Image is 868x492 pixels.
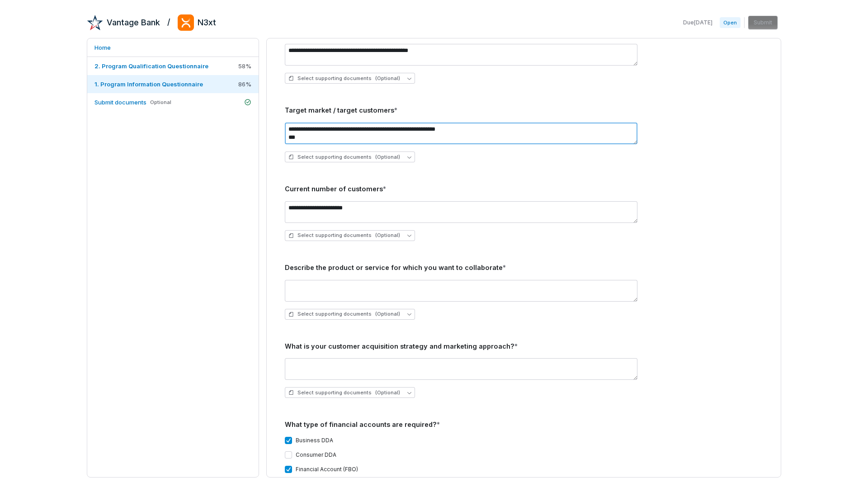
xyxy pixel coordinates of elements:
span: Select supporting documents [288,389,400,396]
div: What is your customer acquisition strategy and marketing approach? [285,341,763,351]
span: (Optional) [375,389,400,396]
span: Optional [150,99,171,106]
a: 1. Program Information Questionnaire86% [87,75,259,93]
span: (Optional) [375,154,400,161]
span: (Optional) [375,311,400,317]
a: 2. Program Qualification Questionnaire58% [87,57,259,75]
a: Home [87,38,259,57]
span: 1. Program Information Questionnaire [94,80,203,88]
span: 86 % [238,80,251,88]
div: Describe the product or service for which you want to collaborate [285,263,763,273]
label: Financial Account (FBO) [296,466,358,473]
label: Business DDA [296,437,333,444]
h2: N3xt [198,17,216,28]
span: Select supporting documents [288,232,400,239]
span: 58 % [238,62,251,70]
div: Target market / target customers [285,105,763,115]
div: What type of financial accounts are required? [285,420,763,430]
span: Select supporting documents [288,311,400,317]
span: (Optional) [375,75,400,82]
span: Submit documents [94,99,146,106]
span: 2. Program Qualification Questionnaire [94,62,208,70]
a: Submit documentsOptional [87,93,259,111]
h2: / [167,14,170,28]
span: Select supporting documents [288,75,400,82]
span: Open [720,17,741,28]
span: Due [DATE] [683,19,712,26]
span: (Optional) [375,232,400,239]
div: Current number of customers [285,184,763,194]
label: Consumer DDA [296,451,336,459]
span: Select supporting documents [288,154,400,161]
h2: Vantage Bank [107,17,160,28]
